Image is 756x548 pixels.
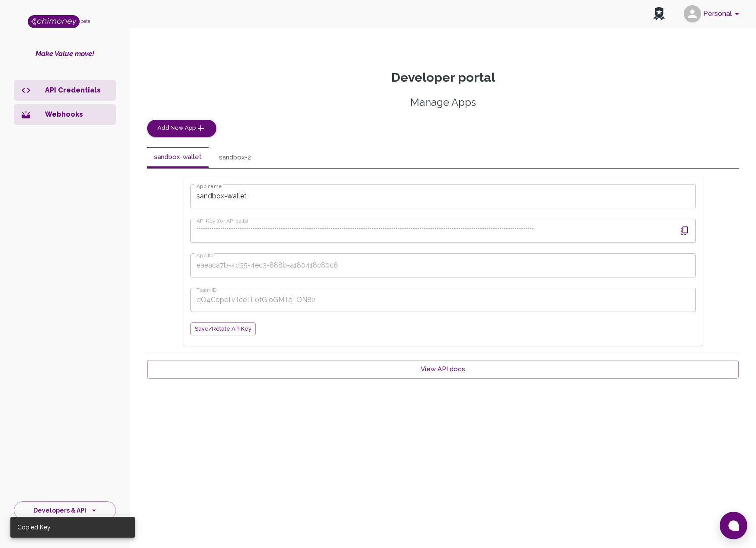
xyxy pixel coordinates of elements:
[45,109,109,120] p: Webhooks
[147,360,739,378] a: View API docs
[196,286,217,293] label: Team ID
[147,120,216,137] button: Add New App
[147,70,739,85] p: Developer portal
[147,147,739,168] div: disabled tabs example
[190,184,696,208] input: App name
[680,3,746,25] button: account of current user
[28,15,80,28] img: Logo
[196,252,213,259] label: App ID
[190,219,671,243] input: API Key
[212,147,258,168] button: sandbox-2
[195,324,251,334] span: Save/Rotate API key
[190,322,256,336] button: Save/Rotate API key
[720,512,747,539] button: Open chat window
[147,147,209,168] button: sandbox-wallet
[147,96,739,109] h5: Manage Apps
[158,123,196,133] span: Add New App
[14,501,116,520] button: Developers & API
[80,19,90,24] span: beta
[196,182,222,190] label: App name
[196,217,248,224] label: API Key (for API calls)
[45,85,109,96] p: API Credentials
